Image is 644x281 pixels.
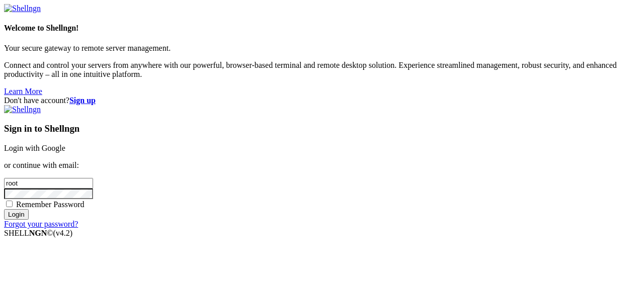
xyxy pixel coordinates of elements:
[4,61,640,79] p: Connect and control your servers from anywhere with our powerful, browser-based terminal and remo...
[53,229,73,237] span: 4.2.0
[4,144,65,152] a: Login with Google
[4,220,78,228] a: Forgot your password?
[4,24,640,33] h4: Welcome to Shellngn!
[4,229,72,237] span: SHELL ©
[69,96,96,105] a: Sign up
[16,200,85,209] span: Remember Password
[4,105,41,114] img: Shellngn
[4,87,42,96] a: Learn More
[4,123,640,134] h3: Sign in to Shellngn
[4,209,29,220] input: Login
[4,44,640,53] p: Your secure gateway to remote server management.
[6,201,13,207] input: Remember Password
[4,178,93,189] input: Email address
[4,96,640,105] div: Don't have account?
[4,161,640,170] p: or continue with email:
[29,229,47,237] b: NGN
[4,4,41,13] img: Shellngn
